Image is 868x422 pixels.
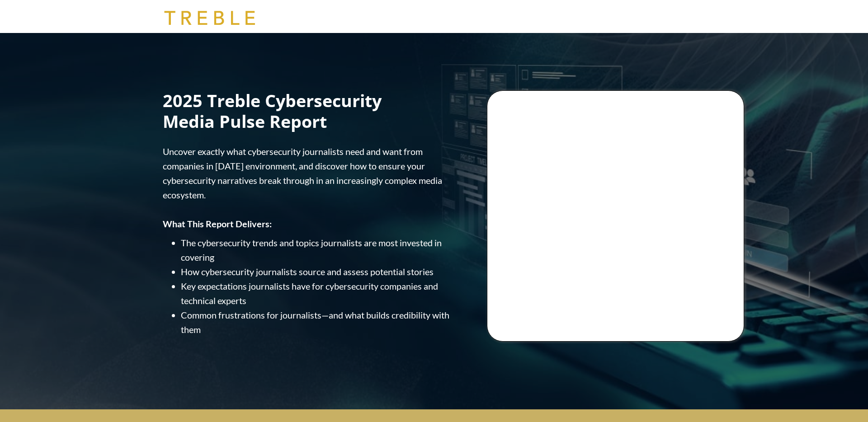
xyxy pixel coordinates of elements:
span: 2025 Treble Cybersecurity Media Pulse Report [163,89,382,133]
span: How cybersecurity journalists source and assess potential stories [181,266,434,277]
span: Common frustrations for journalists—and what builds credibility with them [181,309,449,335]
strong: What This Report Delivers: [163,218,272,229]
span: The cybersecurity trends and topics journalists are most invested in covering [181,237,442,263]
span: Key expectations journalists have for cybersecurity companies and technical experts [181,281,438,306]
span: Uncover exactly what cybersecurity journalists need and want from companies in [DATE] environment... [163,146,442,200]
